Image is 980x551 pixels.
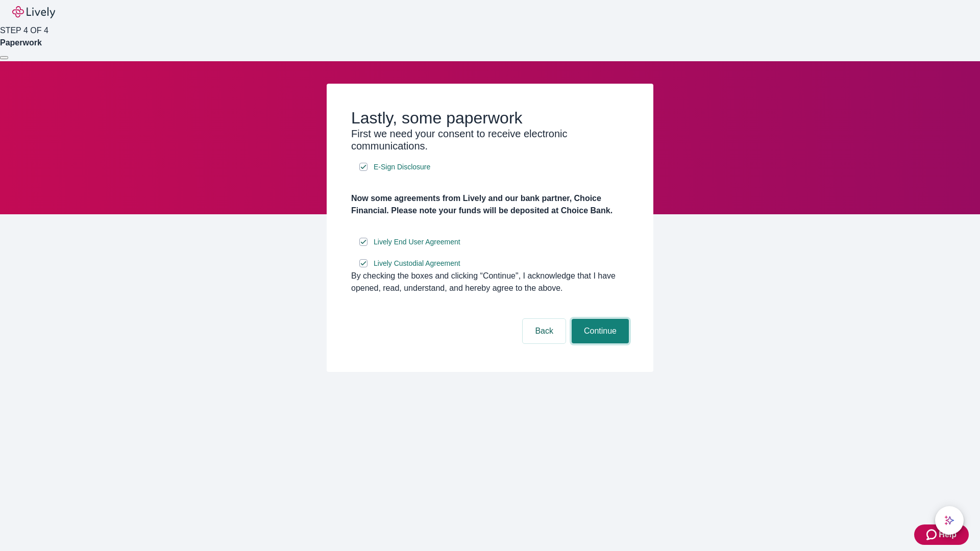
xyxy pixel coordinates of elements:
[351,192,629,217] h4: Now some agreements from Lively and our bank partner, Choice Financial. Please note your funds wi...
[926,529,939,541] svg: Zendesk support icon
[914,524,969,545] button: Zendesk support iconHelp
[572,319,629,343] button: Continue
[374,237,460,247] span: Lively End User Agreement
[351,108,629,128] h2: Lastly, some paperwork
[372,257,462,270] a: e-sign disclosure document
[351,270,629,294] div: By checking the boxes and clicking “Continue", I acknowledge that I have opened, read, understand...
[374,162,430,172] span: E-Sign Disclosure
[374,258,460,269] span: Lively Custodial Agreement
[372,161,432,173] a: e-sign disclosure document
[939,529,957,541] span: Help
[351,128,629,152] h3: First we need your consent to receive electronic communications.
[523,319,566,343] button: Back
[935,506,964,535] button: chat
[944,515,954,525] svg: Lively AI Assistant
[12,6,55,18] img: Lively
[372,236,462,248] a: e-sign disclosure document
